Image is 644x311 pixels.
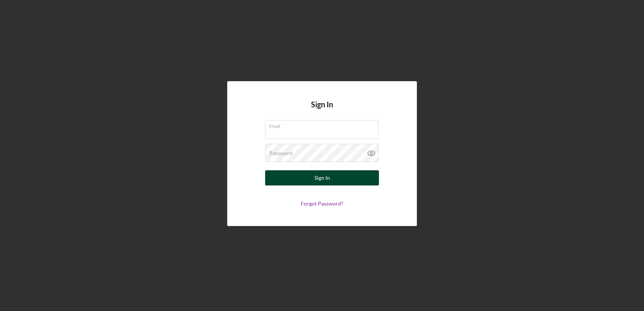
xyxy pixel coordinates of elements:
[269,150,292,156] label: Password
[311,100,333,120] h4: Sign In
[269,121,379,129] label: Email
[265,170,379,185] button: Sign In
[314,170,330,185] div: Sign In
[301,200,343,207] a: Forgot Password?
